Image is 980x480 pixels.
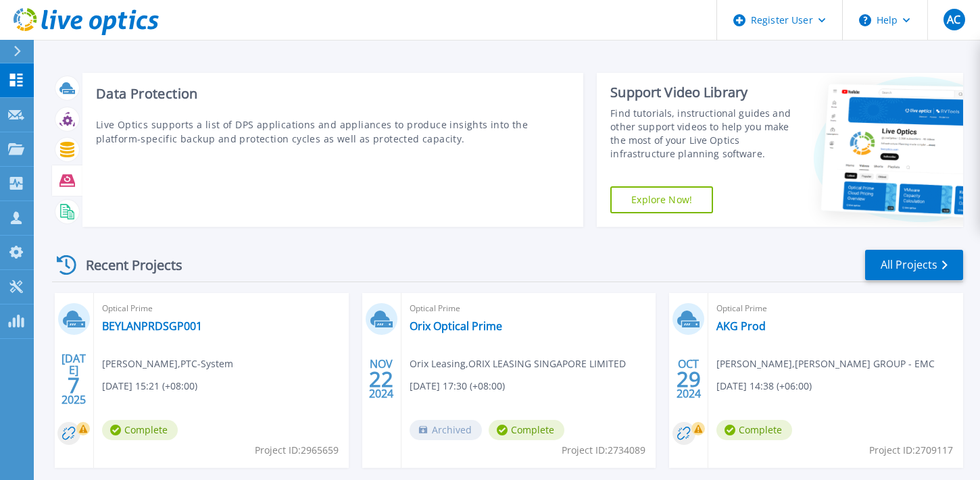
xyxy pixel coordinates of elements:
[716,356,935,371] span: [PERSON_NAME] , [PERSON_NAME] GROUP - EMC
[102,420,178,440] span: Complete
[410,420,482,440] span: Archived
[61,354,87,404] div: [DATE] 2025
[716,379,812,394] span: [DATE] 14:38 (+06:00)
[947,14,960,25] span: AC
[369,373,393,385] span: 22
[489,420,564,440] span: Complete
[96,117,570,146] p: Live Optics supports a list of DPS applications and appliances to produce insights into the platf...
[716,420,792,440] span: Complete
[865,250,963,280] a: All Projects
[869,443,953,458] span: Project ID: 2709117
[410,301,648,316] span: Optical Prime
[716,301,955,316] span: Optical Prime
[96,86,570,101] h3: Data Protection
[102,379,197,394] span: [DATE] 15:21 (+08:00)
[610,186,713,213] a: Explore Now!
[255,443,339,458] span: Project ID: 2965659
[610,107,793,161] div: Find tutorials, instructional guides and other support videos to help you make the most of your L...
[610,84,793,101] div: Support Video Library
[410,379,505,394] span: [DATE] 17:30 (+08:00)
[368,354,394,404] div: NOV 2024
[562,443,645,458] span: Project ID: 2734089
[102,301,341,316] span: Optical Prime
[677,373,701,385] span: 29
[676,354,702,404] div: OCT 2024
[410,356,626,371] span: Orix Leasing , ORIX LEASING SINGAPORE LIMITED
[102,356,233,371] span: [PERSON_NAME] , PTC-System
[716,319,766,333] a: AKG Prod
[410,319,502,333] a: Orix Optical Prime
[102,319,202,333] a: BEYLANPRDSGP001
[52,248,201,282] div: Recent Projects
[68,379,80,391] span: 7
